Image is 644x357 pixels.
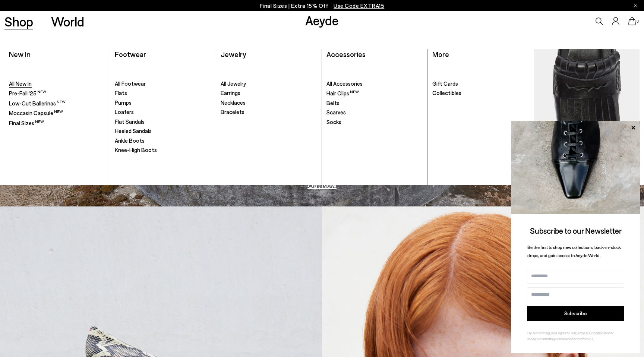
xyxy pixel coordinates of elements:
a: Pumps [115,99,211,107]
a: More [432,50,449,59]
span: Belts [326,99,340,106]
span: Ankle Boots [115,137,145,144]
span: By subscribing, you agree to our [527,331,576,335]
a: Socks [326,119,423,126]
a: All Accessories [326,80,423,88]
a: Jewelry [221,50,246,59]
span: Navigate to /collections/ss25-final-sizes [334,2,384,9]
a: Knee-High Boots [115,146,211,154]
span: Necklaces [221,99,246,106]
p: Final Sizes | Extra 15% Off [260,1,385,10]
a: Necklaces [221,99,317,107]
a: Moccasin Capsule [534,49,640,180]
a: Flat Sandals [115,118,211,126]
span: Socks [326,119,341,125]
button: Subscribe [527,306,624,321]
a: New In [9,50,31,59]
span: All Accessories [326,80,363,87]
a: Collectibles [432,89,529,97]
a: All Footwear [115,80,211,88]
span: Moccasin Capsule [9,110,63,116]
span: Knee-High Boots [115,146,157,153]
a: Flats [115,89,211,97]
span: Earrings [221,89,240,96]
span: Flat Sandals [115,118,145,125]
a: Aeyde [305,12,339,28]
span: Pre-Fall '25 [9,90,46,97]
span: All Jewelry [221,80,246,87]
a: Footwear [115,50,146,59]
span: All New In [9,80,32,87]
a: Loafers [115,108,211,116]
span: Gift Cards [432,80,458,87]
a: Belts [326,99,423,107]
span: Bracelets [221,108,244,115]
a: 0 [628,17,636,25]
span: All Footwear [115,80,146,87]
a: All New In [9,80,105,88]
a: Scarves [326,109,423,116]
span: Loafers [115,108,134,115]
span: Flats [115,89,127,96]
a: Out Now [307,181,337,189]
a: Terms & Conditions [576,331,605,335]
span: Collectibles [432,89,461,96]
a: Accessories [326,50,366,59]
a: Final Sizes [9,119,105,127]
a: Ankle Boots [115,137,211,145]
a: Moccasin Capsule [9,109,105,117]
a: Shop [4,15,33,28]
a: Low-Cut Ballerinas [9,99,105,107]
a: Earrings [221,89,317,97]
a: Pre-Fall '25 [9,89,105,97]
span: Heeled Sandals [115,127,152,134]
span: Low-Cut Ballerinas [9,100,66,107]
span: Be the first to shop new collections, back-in-stock drops, and gain access to Aeyde World. [527,244,621,258]
span: Scarves [326,109,346,116]
a: Gift Cards [432,80,529,88]
a: All Jewelry [221,80,317,88]
a: Hair Clips [326,89,423,97]
span: Pumps [115,99,132,106]
span: Subscribe to our Newsletter [530,226,622,235]
span: Hair Clips [326,90,359,97]
img: Mobile_e6eede4d-78b8-4bd1-ae2a-4197e375e133_900x.jpg [534,49,640,180]
img: ca3f721fb6ff708a270709c41d776025.jpg [511,121,640,214]
a: Heeled Sandals [115,127,211,135]
span: Final Sizes [9,120,44,126]
a: Bracelets [221,108,317,116]
a: World [51,15,84,28]
span: 0 [636,19,640,23]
